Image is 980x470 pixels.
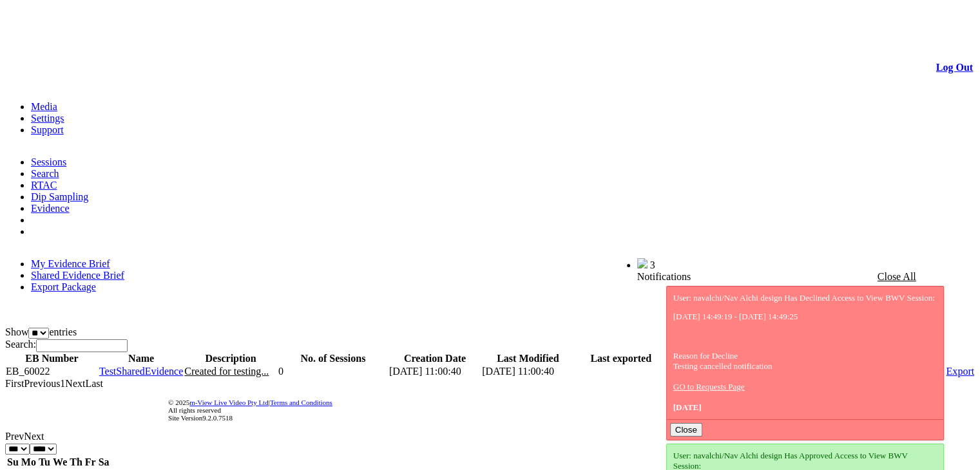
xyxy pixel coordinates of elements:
th: Creation Date: activate to sort column ascending [389,352,481,365]
th: No. of Sessions: activate to sort column ascending [278,352,389,365]
th: Name: activate to sort column ascending [99,352,184,365]
th: Description: activate to sort column ascending [184,352,278,365]
span: Thursday [70,456,82,467]
a: Export Package [31,281,96,292]
a: GO to Requests Page [673,382,745,391]
a: TestSharedEvidence [99,366,183,377]
a: Evidence [31,203,70,214]
a: Settings [31,113,64,124]
span: Created for testing... [184,366,269,377]
td: [DATE] 11:00:40 [389,365,481,378]
img: bell25.png [637,258,648,268]
span: Welcome, [PERSON_NAME] design (General User) [433,259,611,268]
span: Monday [21,456,36,467]
a: Close All [878,271,916,282]
a: Log Out [936,62,973,73]
span: Saturday [99,456,110,467]
a: Dip Sampling [31,191,88,202]
th: EB Number [5,352,99,365]
span: 9.2.0.7518 [202,414,233,422]
span: [DATE] [673,402,702,412]
div: Site Version [168,414,973,422]
div: Notifications [637,271,948,283]
a: Media [31,101,57,112]
input: Search: [36,339,128,352]
a: Next [24,431,44,442]
p: [DATE] 14:49:19 - [DATE] 14:49:25 [673,312,937,322]
span: Wednesday [53,456,67,467]
span: Tuesday [39,456,50,467]
a: First [5,378,24,389]
div: © 2025 | All rights reserved [168,399,973,422]
a: 1 [60,378,65,389]
select: Select year [30,444,57,455]
th: : activate to sort column ascending [945,352,975,365]
a: Terms and Conditions [270,399,332,406]
a: Sessions [31,156,66,167]
label: Search: [5,339,128,350]
select: Showentries [28,328,49,339]
div: User: navalchi/Nav Alchi design Has Declined Access to View BWV Session: Reason for Decline Testi... [673,293,937,413]
a: Shared Evidence Brief [31,270,124,281]
label: Show entries [5,326,77,337]
img: DigiCert Secured Site Seal [61,391,112,429]
td: 0 [278,365,389,378]
a: RTAC [31,180,57,191]
a: My Evidence Brief [31,258,110,269]
a: m-View Live Video Pty Ltd [189,399,269,406]
a: Search [31,168,59,179]
a: Previous [24,378,60,389]
a: Next [65,378,85,389]
span: 3 [650,259,655,270]
a: Prev [5,431,24,442]
select: Select month [5,444,30,455]
a: Last [85,378,103,389]
button: Close [670,423,702,437]
span: Friday [85,456,96,467]
span: Sunday [7,456,19,467]
a: Support [31,124,64,135]
a: Export [946,366,974,377]
td: EB_60022 [5,365,99,378]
